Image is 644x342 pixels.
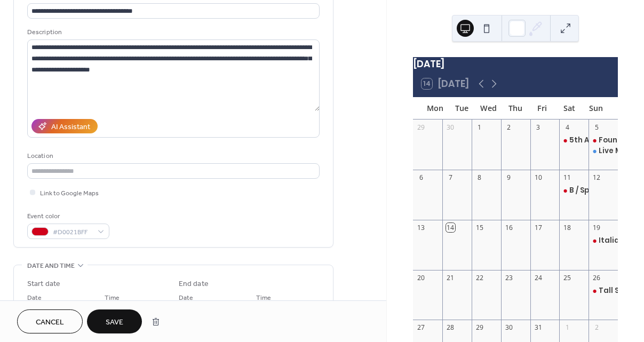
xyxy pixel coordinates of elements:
div: B / Spoke Fitness Takeover [559,186,589,195]
div: Location [27,150,317,162]
div: 7 [446,173,455,182]
div: End date [179,279,209,290]
div: 28 [446,323,455,332]
div: Live Music: Julee [589,146,618,156]
div: Thu [502,97,529,119]
div: 29 [417,123,426,132]
div: 3 [534,123,543,132]
div: 26 [592,273,601,282]
div: 30 [504,323,513,332]
div: Sun [583,97,609,119]
span: #D0021BFF [53,227,92,238]
div: Mon [422,97,448,119]
div: Tall Ship Boo Bash! [589,286,618,296]
div: 21 [446,273,455,282]
div: 20 [417,273,426,282]
span: Link to Google Maps [40,188,99,199]
div: 1 [475,123,484,132]
div: 23 [504,273,513,282]
div: Italian American Alliance Columbus Day [589,236,618,245]
div: 8 [475,173,484,182]
div: 10 [534,173,543,182]
button: Cancel [17,309,83,333]
div: 18 [563,223,572,232]
span: Time [105,292,120,304]
div: 24 [534,273,543,282]
span: Date [179,292,193,304]
div: Wed [475,97,502,119]
span: Cancel [36,317,64,328]
div: 1 [563,323,572,332]
div: 25 [563,273,572,282]
div: 5 [592,123,601,132]
div: 11 [563,173,572,182]
div: 29 [475,323,484,332]
div: 16 [504,223,513,232]
span: Date [27,292,42,304]
div: AI Assistant [51,122,90,133]
div: 2 [504,123,513,132]
div: 27 [417,323,426,332]
div: 6 [417,173,426,182]
span: Date and time [27,260,75,272]
div: Sat [555,97,582,119]
div: 9 [504,173,513,182]
button: AI Assistant [31,119,98,133]
div: 5th Annual Oktoberfest at Tall Ship [559,136,589,145]
div: Event color [27,211,107,222]
div: 12 [592,173,601,182]
div: 14 [446,223,455,232]
div: 30 [446,123,455,132]
div: 22 [475,273,484,282]
div: 15 [475,223,484,232]
span: Time [256,292,271,304]
div: 13 [417,223,426,232]
div: 17 [534,223,543,232]
div: Tue [448,97,475,119]
div: 2 [592,323,601,332]
div: Found - Vintage Clothing Market Pop Up [589,136,618,145]
button: Save [87,309,142,333]
span: Save [106,317,123,328]
div: [DATE] [413,57,618,71]
div: 4 [563,123,572,132]
div: Start date [27,279,60,290]
div: 19 [592,223,601,232]
div: Description [27,27,317,38]
div: Fri [529,97,555,119]
div: 31 [534,323,543,332]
